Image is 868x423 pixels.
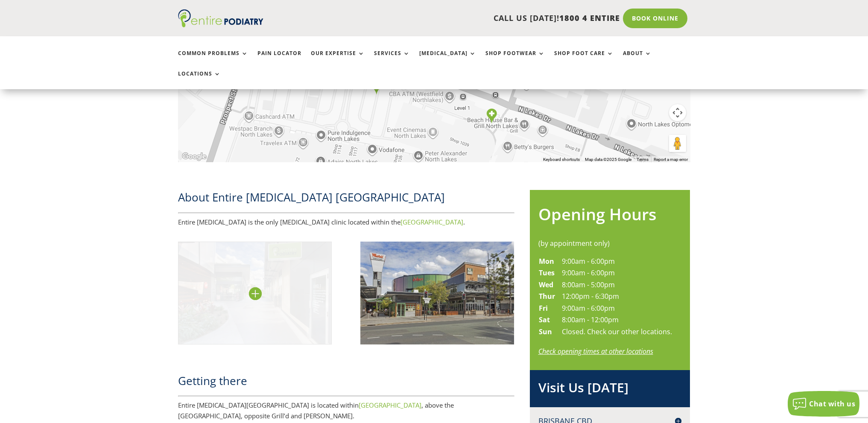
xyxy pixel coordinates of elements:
[485,50,545,69] a: Shop Footwear
[178,190,514,209] h2: About Entire [MEDICAL_DATA] [GEOGRAPHIC_DATA]
[561,326,672,338] td: Closed. Check our other locations.
[561,303,672,315] td: 9:00am - 6:00pm
[554,50,614,69] a: Shop Foot Care
[539,327,552,336] strong: Sun
[538,347,653,356] a: Check opening times at other locations
[178,217,514,228] p: Entire [MEDICAL_DATA] is the only [MEDICAL_DATA] clinic located within the .
[561,291,672,303] td: 12:00pm - 6:30pm
[637,157,649,162] a: Terms
[561,279,672,291] td: 8:00am - 5:00pm
[178,9,263,27] img: logo (1)
[539,303,548,313] strong: Fri
[561,256,672,268] td: 9:00am - 6:00pm
[809,399,855,408] span: Chat with us
[374,50,410,69] a: Services
[360,242,514,344] img: North Lakes Podiatrist Entire Podiatry
[654,157,688,162] a: Report a map error
[543,157,580,163] button: Keyboard shortcuts
[788,391,859,417] button: Chat with us
[585,157,631,162] span: Map data ©2025 Google
[623,9,687,28] a: Book Online
[400,218,463,226] a: [GEOGRAPHIC_DATA]
[539,292,555,301] strong: Thur
[419,50,476,69] a: [MEDICAL_DATA]
[561,314,672,326] td: 8:00am - 12:00pm
[180,151,208,162] a: Click to see this area on Google Maps
[538,379,682,401] h2: Visit Us [DATE]
[257,50,301,69] a: Pain Locator
[296,13,620,24] p: CALL US [DATE]!
[178,373,514,393] h2: Getting there
[486,108,497,123] div: Entire Podiatry North Lakes Clinic
[538,238,682,249] div: (by appointment only)
[669,135,686,152] button: Drag Pegman onto the map to open Street View
[539,315,550,324] strong: Sat
[539,268,555,277] strong: Tues
[561,267,672,279] td: 9:00am - 6:00pm
[359,401,421,409] a: [GEOGRAPHIC_DATA]
[311,50,365,69] a: Our Expertise
[559,13,620,23] span: 1800 4 ENTIRE
[178,71,221,89] a: Locations
[539,257,554,266] strong: Mon
[538,203,682,230] h2: Opening Hours
[371,79,382,94] div: Parking
[178,50,248,69] a: Common Problems
[539,280,553,289] strong: Wed
[623,50,652,69] a: About
[178,242,332,344] img: North Lakes Podiatrist Entire Podiatry
[180,151,208,162] img: Google
[669,104,686,121] button: Map camera controls
[178,20,263,29] a: Entire Podiatry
